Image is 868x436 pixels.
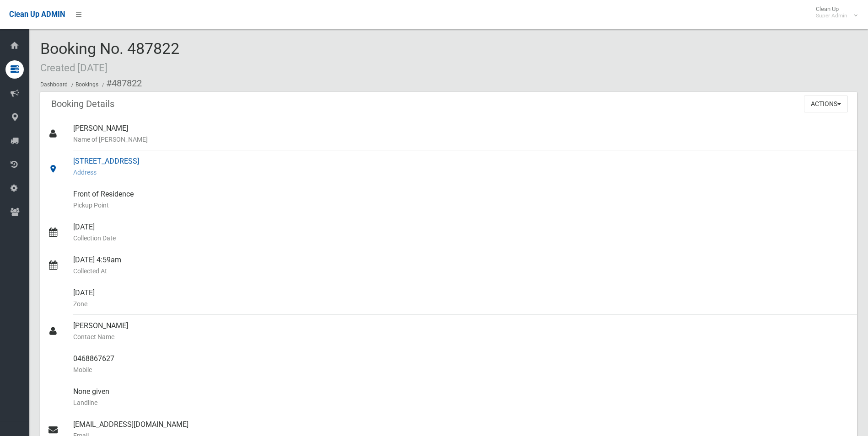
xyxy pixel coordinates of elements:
li: #487822 [100,75,142,92]
span: Clean Up [811,5,857,19]
div: [DATE] [73,216,850,249]
div: None given [73,381,850,414]
div: [PERSON_NAME] [73,315,850,348]
small: Landline [73,397,850,408]
div: [STREET_ADDRESS] [73,150,850,183]
header: Booking Details [40,95,125,113]
button: Actions [804,96,848,112]
small: Contact Name [73,331,850,342]
div: [DATE] 4:59am [73,249,850,282]
div: Front of Residence [73,183,850,216]
small: Address [73,167,850,178]
small: Super Admin [816,12,847,19]
div: [PERSON_NAME] [73,117,850,150]
div: [DATE] [73,282,850,315]
span: Clean Up ADMIN [9,10,65,19]
div: 0468867627 [73,348,850,381]
small: Collection Date [73,233,850,244]
span: Booking No. 487822 [40,39,179,75]
small: Pickup Point [73,200,850,211]
small: Collected At [73,266,850,276]
small: Created [DATE] [40,62,108,74]
small: Name of [PERSON_NAME] [73,134,850,145]
a: Dashboard [40,81,68,88]
small: Zone [73,298,850,309]
small: Mobile [73,364,850,375]
a: Bookings [75,81,98,88]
